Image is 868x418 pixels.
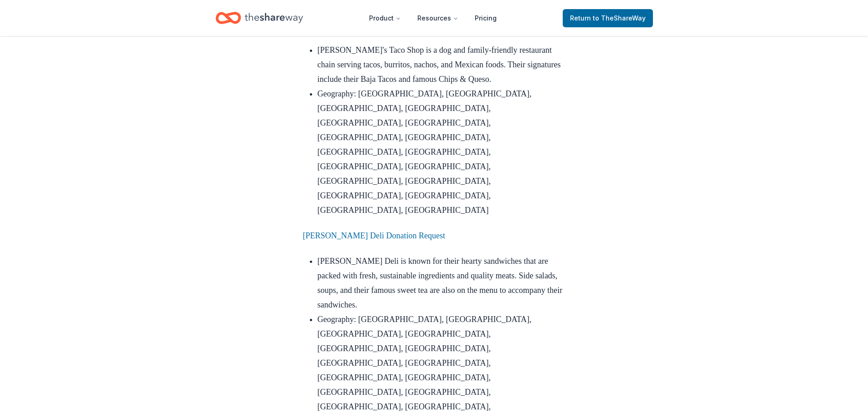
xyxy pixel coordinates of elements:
[570,13,646,24] span: Return
[362,9,408,27] button: Product
[467,9,504,27] a: Pricing
[593,14,646,22] span: to TheShareWay
[303,231,445,240] a: [PERSON_NAME] Deli Donation Request
[318,43,565,86] li: [PERSON_NAME]'s Taco Shop is a dog and family-friendly restaurant chain serving tacos, burritos, ...
[362,7,504,29] nav: Main
[216,7,303,29] a: Home
[563,9,653,27] a: Returnto TheShareWay
[410,9,466,27] button: Resources
[318,254,565,312] li: [PERSON_NAME] Deli is known for their hearty sandwiches that are packed with fresh, sustainable i...
[318,86,565,217] li: Geography: [GEOGRAPHIC_DATA], [GEOGRAPHIC_DATA], [GEOGRAPHIC_DATA], [GEOGRAPHIC_DATA], [GEOGRAPHI...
